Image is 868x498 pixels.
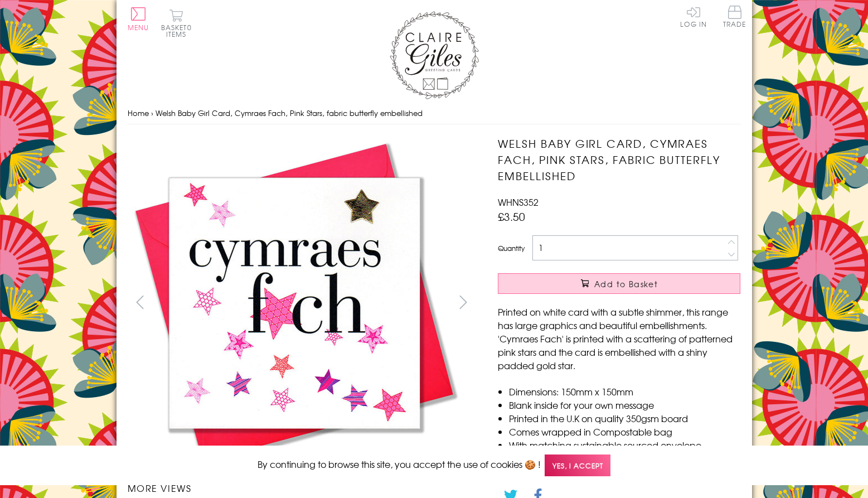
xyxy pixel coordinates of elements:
h1: Welsh Baby Girl Card, Cymraes Fach, Pink Stars, fabric butterfly embellished [498,136,740,183]
button: next [450,289,476,315]
li: With matching sustainable sourced envelope [509,438,740,452]
button: prev [128,289,153,315]
li: Comes wrapped in Compostable bag [509,425,740,438]
button: Add to Basket [498,273,740,294]
a: Log In [680,6,707,27]
li: Printed in the U.K on quality 350gsm board [509,412,740,425]
nav: breadcrumbs [128,102,741,125]
img: Welsh Baby Girl Card, Cymraes Fach, Pink Stars, fabric butterfly embellished [127,136,462,470]
span: Trade [723,6,746,27]
span: WHNS352 [498,195,539,209]
a: Home [128,108,149,118]
button: Basket0 items [161,9,192,37]
span: 0 items [166,22,192,39]
h3: More views [128,481,476,495]
label: Quantity [498,243,525,253]
span: Yes, I accept [545,455,610,476]
p: Printed on white card with a subtle shimmer, this range has large graphics and beautiful embellis... [498,305,740,372]
span: Menu [128,22,149,32]
span: Add to Basket [594,278,658,289]
li: Dimensions: 150mm x 150mm [509,385,740,398]
button: Menu [128,7,149,31]
span: Welsh Baby Girl Card, Cymraes Fach, Pink Stars, fabric butterfly embellished [156,108,423,118]
img: Claire Giles Greetings Cards [390,11,479,99]
img: Welsh Baby Girl Card, Cymraes Fach, Pink Stars, fabric butterfly embellished [476,136,810,470]
li: Blank inside for your own message [509,398,740,412]
span: › [151,108,153,118]
span: £3.50 [498,209,525,224]
a: Trade [723,6,746,30]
